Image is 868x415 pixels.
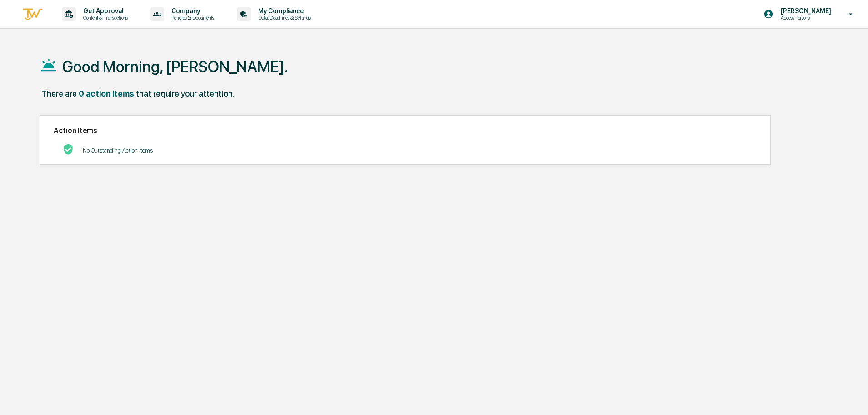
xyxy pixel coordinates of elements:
h1: Good Morning, [PERSON_NAME]. [62,57,288,76]
p: Get Approval [76,7,132,15]
p: Data, Deadlines & Settings [251,15,315,21]
p: Policies & Documents [164,15,219,21]
p: Content & Transactions [76,15,132,21]
div: that require your attention. [136,89,234,98]
div: 0 action items [79,89,134,98]
p: [PERSON_NAME] [773,7,836,15]
p: Access Persons [773,15,836,21]
div: There are [41,89,77,98]
h2: Action Items [54,126,757,135]
p: No Outstanding Action Items [83,147,153,154]
p: My Compliance [251,7,315,15]
img: No Actions logo [63,144,74,155]
p: Company [164,7,219,15]
img: logo [22,7,44,22]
